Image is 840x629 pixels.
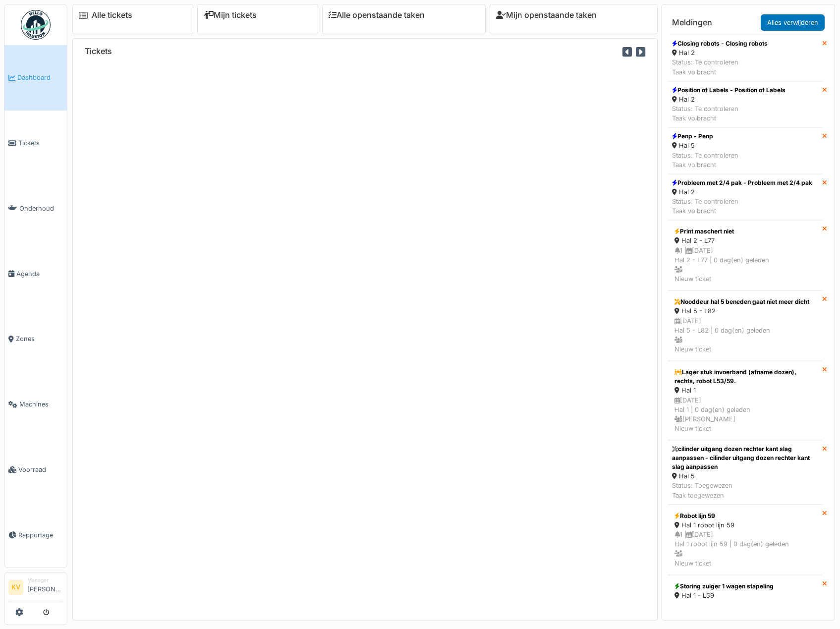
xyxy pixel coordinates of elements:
div: Status: Toegewezen Taak toegewezen [672,481,818,500]
span: Onderhoud [19,204,63,213]
a: Alles verwijderen [761,14,825,31]
a: Rapportage [4,502,67,568]
a: Agenda [4,241,67,306]
div: Status: Te controleren Taak volbracht [672,197,812,216]
div: Hal 2 [672,95,785,104]
div: Hal 2 [672,187,812,197]
a: Dashboard [4,45,67,111]
span: Tickets [18,138,63,148]
a: Alle tickets [92,10,132,20]
div: Hal 5 - L82 [674,306,816,316]
a: Position of Labels - Position of Labels Hal 2 Status: Te controlerenTaak volbracht [668,81,822,128]
a: Onderhoud [4,176,67,241]
a: Penp - Penp Hal 5 Status: Te controlerenTaak volbracht [668,127,822,174]
a: Tickets [4,111,67,176]
a: Probleem met 2/4 pak - Probleem met 2/4 pak Hal 2 Status: Te controlerenTaak volbracht [668,174,822,221]
div: Closing robots - Closing robots [672,39,768,48]
div: Status: Te controleren Taak volbracht [672,57,768,76]
a: Robot lijn 59 Hal 1 robot lijn 59 1 |[DATE]Hal 1 robot lijn 59 | 0 dag(en) geleden Nieuw ticket [668,505,822,575]
div: Probleem met 2/4 pak - Probleem met 2/4 pak [672,178,812,187]
div: Nooddeur hal 5 beneden gaat niet meer dicht [674,297,816,306]
span: Rapportage [18,530,63,540]
div: Status: Te controleren Taak volbracht [672,151,738,170]
h6: Meldingen [672,18,712,27]
div: Hal 5 [672,141,738,150]
a: Machines [4,372,67,437]
div: Manager [27,576,63,584]
a: Alle openstaande taken [329,10,425,20]
div: Hal 1 - L59 [674,591,816,600]
a: Mijn tickets [204,10,257,20]
div: Lager stuk invoerband (afname dozen), rechts, robot L53/59. [674,368,816,386]
a: KV Manager[PERSON_NAME] [8,576,63,600]
li: [PERSON_NAME] [27,576,63,598]
span: Zones [16,334,63,343]
a: Zones [4,306,67,372]
div: cilinder uitgang dozen rechter kant slag aanpassen - cilinder uitgang dozen rechter kant slag aan... [672,445,818,471]
div: Hal 5 [672,471,818,481]
img: Badge_color-CXgf-gQk.svg [21,10,51,40]
div: Hal 2 [672,48,768,57]
div: Status: Te controleren Taak volbracht [672,104,785,123]
h6: Tickets [85,47,112,56]
div: Penp - Penp [672,132,738,141]
div: Robot lijn 59 [674,512,816,520]
span: Voorraad [18,465,63,474]
a: Nooddeur hal 5 beneden gaat niet meer dicht Hal 5 - L82 [DATE]Hal 5 - L82 | 0 dag(en) geleden Nie... [668,290,822,361]
a: Closing robots - Closing robots Hal 2 Status: Te controlerenTaak volbracht [668,35,822,81]
div: Storing zuiger 1 wagen stapeling [674,582,816,591]
div: Position of Labels - Position of Labels [672,86,785,95]
li: KV [8,580,23,595]
span: Dashboard [17,73,63,82]
a: Voorraad [4,437,67,503]
a: Print maschert niet Hal 2 - L77 1 |[DATE]Hal 2 - L77 | 0 dag(en) geleden Nieuw ticket [668,220,822,290]
a: cilinder uitgang dozen rechter kant slag aanpassen - cilinder uitgang dozen rechter kant slag aan... [668,440,822,505]
span: Agenda [16,269,63,279]
div: 1 | [DATE] Hal 1 robot lijn 59 | 0 dag(en) geleden Nieuw ticket [674,530,816,568]
div: Hal 2 - L77 [674,236,816,245]
a: Lager stuk invoerband (afname dozen), rechts, robot L53/59. Hal 1 [DATE]Hal 1 | 0 dag(en) geleden... [668,361,822,440]
div: 1 | [DATE] Hal 2 - L77 | 0 dag(en) geleden Nieuw ticket [674,246,816,284]
div: Hal 1 robot lijn 59 [674,520,816,530]
div: [DATE] Hal 5 - L82 | 0 dag(en) geleden Nieuw ticket [674,316,816,354]
span: Machines [19,400,63,409]
div: Hal 1 [674,386,816,395]
div: Print maschert niet [674,227,816,236]
div: [DATE] Hal 1 | 0 dag(en) geleden [PERSON_NAME] Nieuw ticket [674,396,816,434]
a: Mijn openstaande taken [496,10,597,20]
